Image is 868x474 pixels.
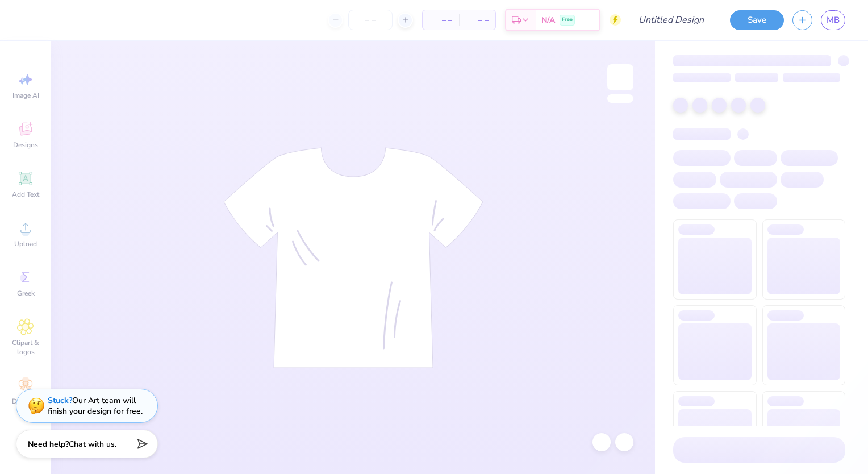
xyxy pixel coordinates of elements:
span: Chat with us. [69,439,116,450]
img: tee-skeleton.svg [223,147,483,368]
input: – – [348,10,393,30]
span: – – [429,14,452,26]
input: Untitled Design [629,9,713,31]
span: MB [827,14,840,27]
strong: Stuck? [48,395,72,406]
button: Save [730,10,784,30]
div: Our Art team will finish your design for free. [48,395,143,417]
span: Free [562,16,573,24]
strong: Need help? [28,439,69,450]
span: – – [466,14,489,26]
a: MB [821,10,845,30]
span: N/A [541,14,555,26]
